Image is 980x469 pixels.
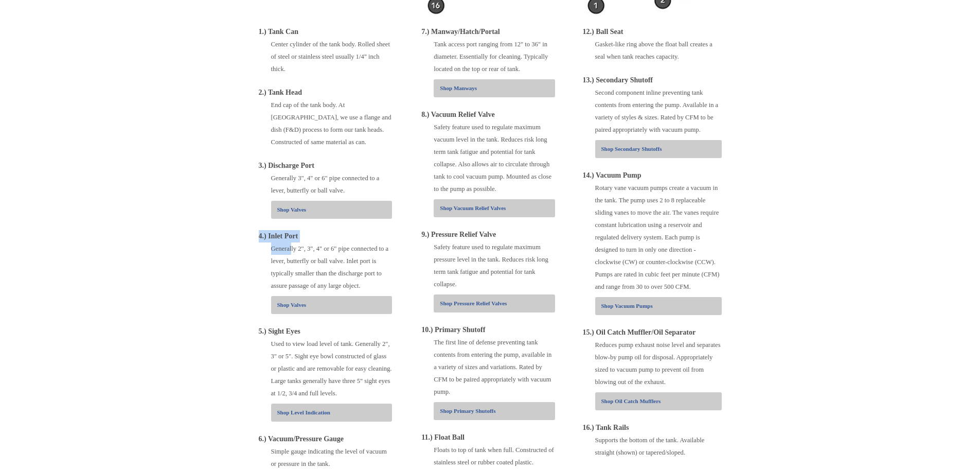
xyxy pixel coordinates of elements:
[421,28,500,36] span: 7.) Manway/Hatch/Portal
[434,244,548,288] span: Safety feature used to regulate maximum pressure level in the tank. Reduces risk long term tank f...
[434,124,551,193] span: Safety feature used to regulate maximum vacuum level in the tank. Reduces risk long term tank fat...
[440,408,495,414] span: Shop Primary Shutoffs
[271,41,390,73] span: Center cylinder of the tank body. Rolled sheet of steel or stainless steel usually 1/4" inch thick.
[421,433,465,441] span: 11.) Float Ball
[601,300,722,312] a: Shop Vacuum Pumps
[277,302,307,308] span: Shop Valves
[583,424,629,431] span: 16.) Tank Rails
[277,406,392,419] a: Shop Level Indication
[440,202,555,214] a: Shop Vacuum Relief Valves
[601,146,662,152] span: Shop Secondary Shutoffs
[434,41,548,73] span: Tank access port ranging from 12" to 36" in diameter. Essentially for cleaning. Typically located...
[583,28,623,36] span: 12.) Ball Seat
[421,111,494,118] span: 8.) Vacuum Relief Valve
[259,162,314,169] span: 3.) Discharge Port
[271,175,380,194] span: Generally 3", 4" or 6" pipe connected to a lever, butterfly or ball valve.
[440,297,555,309] a: Shop Pressure Relief Valves
[259,89,302,96] span: 2.) Tank Head
[601,303,653,309] span: Shop Vacuum Pumps
[595,437,705,456] span: Supports the bottom of the tank. Available straight (shown) or tapered/sloped.
[421,231,496,238] span: 9.) Pressure Relief Valve
[601,395,722,407] a: Shop Oil Catch Mufflers
[583,171,642,179] span: 14.) Vacuum Pump
[271,340,392,397] span: Used to view load level of tank. Generally 2", 3" or 5". Sight eye bowl constructed of glass or p...
[583,328,696,336] span: 15.) Oil Catch Muffler/Oil Separator
[271,101,391,146] span: End cap of the tank body. At [GEOGRAPHIC_DATA], we use a flange and dish (F&D) process to form ou...
[434,339,551,395] span: The first line of defense preventing tank contents from entering the pump, available in a variety...
[440,82,555,94] a: Shop Manways
[277,299,392,311] a: Shop Valves
[277,203,392,216] a: Shop Valves
[595,89,719,133] span: Second component inline preventing tank contents from entering the pump. Available in a variety o...
[583,76,653,84] span: 13.) Secondary Shutoff
[421,326,485,334] span: 10.) Primary Shutoff
[259,232,298,240] span: 4.) Inlet Port
[259,435,344,443] span: 6.) Vacuum/Pressure Gauge
[601,398,661,404] span: Shop Oil Catch Mufflers
[440,405,555,417] a: Shop Primary Shutoffs
[595,184,720,290] span: Rotary vane vacuum pumps create a vacuum in the tank. The pump uses 2 to 8 replaceable sliding va...
[595,41,712,60] span: Gasket-like ring above the float ball creates a seal when tank reaches capacity.
[259,28,298,36] span: 1.) Tank Can
[601,143,722,155] a: Shop Secondary Shutoffs
[259,327,300,335] span: 5.) Sight Eyes
[271,245,389,289] span: Generally 2", 3", 4" or 6" pipe connected to a lever, butterfly or ball valve. Inlet port is typi...
[595,341,721,386] span: Reduces pump exhaust noise level and separates blow-by pump oil for disposal. Appropriately sized...
[434,446,554,466] span: Floats to top of tank when full. Constructed of stainless steel or rubber coated plastic.
[440,205,506,211] span: Shop Vacuum Relief Valves
[440,85,477,91] span: Shop Manways
[440,300,507,306] span: Shop Pressure Relief Valves
[277,206,307,213] span: Shop Valves
[277,409,330,415] span: Shop Level Indication
[271,448,387,467] span: Simple gauge indicating the level of vacuum or pressure in the tank.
